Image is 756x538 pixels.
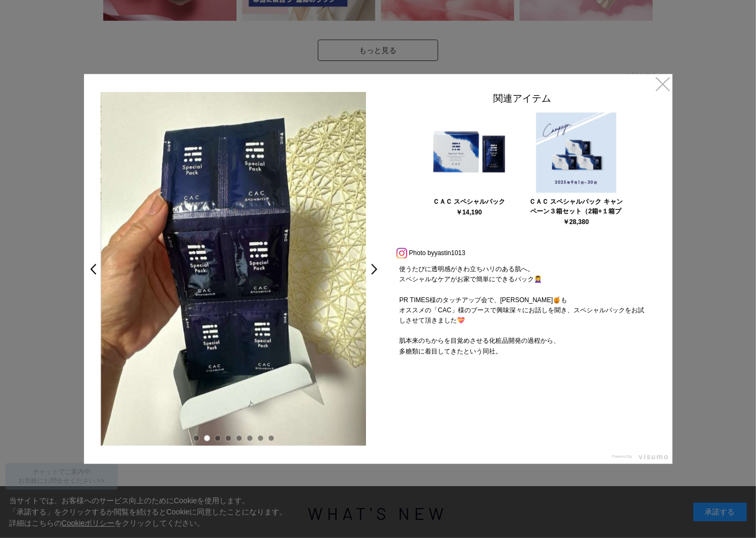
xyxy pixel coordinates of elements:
span: Photo by [409,247,434,259]
div: ￥14,190 [456,209,482,216]
p: 使うたびに透明感がきわ立ちハリのある肌へ。 スペシャルなケアがお家で簡単にできるパック💆‍♀️ PR TIMES様のタッチアップ会で、[PERSON_NAME]🍯も オススメの「CAC」様のブー... [389,264,656,357]
div: ＣＡＣ スペシャルパック [422,197,516,206]
a: > [370,259,385,279]
img: 060401.jpg [429,112,509,193]
a: × [653,74,673,93]
a: yastin1013 [434,249,465,257]
img: e9081b0f-1e3a-478b-99f5-169c80b5d211-large.jpg [101,93,366,445]
div: ＣＡＣ スペシャルパック キャンペーン３箱セット（2箱+１箱プレゼント） [529,197,623,216]
div: ￥28,380 [563,219,589,225]
div: 関連アイテム [389,92,656,110]
img: 005565.jpg [536,112,616,193]
a: < [83,259,98,279]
